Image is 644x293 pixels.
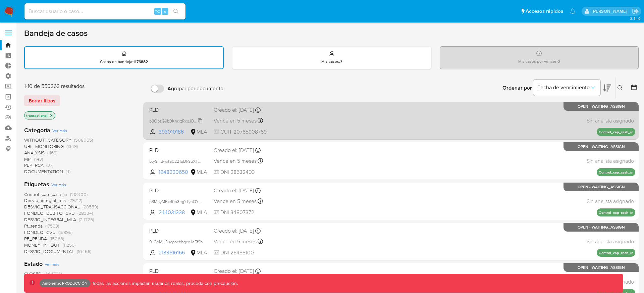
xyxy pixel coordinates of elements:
[526,8,563,15] span: Accesos rápidos
[169,7,183,16] button: search-icon
[42,282,88,285] p: Ambiente: PRODUCCIÓN
[90,280,238,287] p: Todas las acciones impactan usuarios reales, proceda con precaución.
[592,8,630,14] p: facundoagustin.borghi@mercadolibre.com
[632,8,639,15] a: Salir
[24,7,185,16] input: Buscar usuario o caso...
[570,8,576,14] a: Notificaciones
[164,8,166,14] span: s
[155,8,160,14] span: ⌥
